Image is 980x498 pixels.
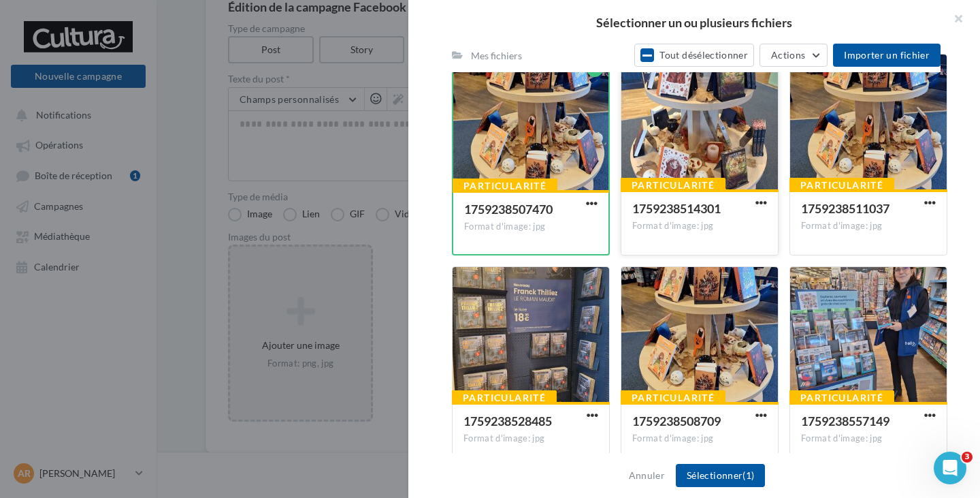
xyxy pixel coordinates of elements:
[789,178,894,193] div: Particularité
[430,16,958,29] h2: Sélectionner un ou plusieurs fichiers
[634,44,754,67] button: Tout désélectionner
[844,49,930,61] span: Importer un fichier
[632,414,721,429] span: 1759238508709
[833,44,941,67] button: Importer un fichier
[934,452,966,484] iframe: Intercom live chat
[632,433,767,445] div: Format d'image: jpg
[759,44,828,67] button: Actions
[962,452,973,463] span: 3
[623,467,670,484] button: Annuler
[742,469,754,481] span: (1)
[771,49,805,61] span: Actions
[801,220,936,232] div: Format d'image: jpg
[464,202,553,217] span: 1759238507470
[632,201,721,216] span: 1759238514301
[452,390,557,405] div: Particularité
[621,178,725,193] div: Particularité
[464,221,598,233] div: Format d'image: jpg
[632,220,767,232] div: Format d'image: jpg
[621,390,725,405] div: Particularité
[471,49,522,63] div: Mes fichiers
[801,414,889,429] span: 1759238557149
[801,433,936,445] div: Format d'image: jpg
[801,201,889,216] span: 1759238511037
[453,178,557,193] div: Particularité
[463,414,552,429] span: 1759238528485
[789,390,894,405] div: Particularité
[463,433,598,445] div: Format d'image: jpg
[676,464,765,487] button: Sélectionner(1)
